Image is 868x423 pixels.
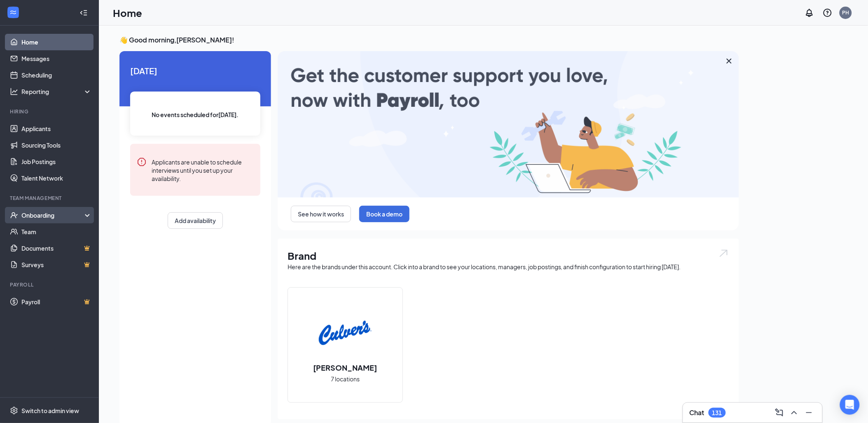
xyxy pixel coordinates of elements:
div: Applicants are unable to schedule interviews until you set up your availability. [152,157,254,183]
h1: Brand [288,249,729,263]
svg: Collapse [80,9,88,17]
a: DocumentsCrown [21,240,92,256]
svg: WorkstreamLogo [9,8,17,16]
a: Messages [21,50,92,67]
h2: [PERSON_NAME] [305,362,386,373]
span: [DATE] [130,64,260,77]
h3: 👋 Good morning, [PERSON_NAME] ! [119,35,739,45]
a: Sourcing Tools [21,137,92,153]
svg: QuestionInfo [823,8,833,18]
div: Open Intercom Messenger [840,395,860,415]
div: Switch to admin view [21,407,79,415]
button: ComposeMessage [773,406,786,419]
a: Team [21,223,92,240]
div: Team Management [10,195,90,202]
div: Here are the brands under this account. Click into a brand to see your locations, managers, job p... [288,263,729,271]
a: Scheduling [21,67,92,83]
svg: Notifications [805,8,814,18]
div: Payroll [10,281,90,288]
svg: Error [137,157,147,167]
img: Culver's [319,306,372,359]
a: PayrollCrown [21,294,92,310]
div: Hiring [10,108,90,115]
div: Onboarding [21,211,85,219]
svg: Settings [10,407,18,415]
button: Minimize [802,406,816,419]
button: ChevronUp [788,406,801,419]
svg: UserCheck [10,211,18,219]
button: Add availability [168,212,223,229]
div: PH [842,9,849,16]
button: Book a demo [359,206,409,222]
svg: ChevronUp [789,408,799,418]
h1: Home [113,6,142,20]
img: open.6027fd2a22e1237b5b06.svg [718,249,729,258]
svg: Minimize [804,408,814,418]
span: No events scheduled for [DATE] . [152,110,239,119]
button: See how it works [291,206,351,222]
a: Talent Network [21,170,92,186]
a: Applicants [21,120,92,137]
div: 131 [712,409,722,416]
a: Job Postings [21,153,92,170]
a: SurveysCrown [21,256,92,273]
div: Reporting [21,87,92,96]
a: Home [21,34,92,50]
span: 7 locations [331,374,360,383]
svg: Cross [724,56,734,66]
img: payroll-large.gif [278,51,739,197]
svg: Analysis [10,87,18,96]
svg: ComposeMessage [774,408,784,418]
h3: Chat [690,408,704,417]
